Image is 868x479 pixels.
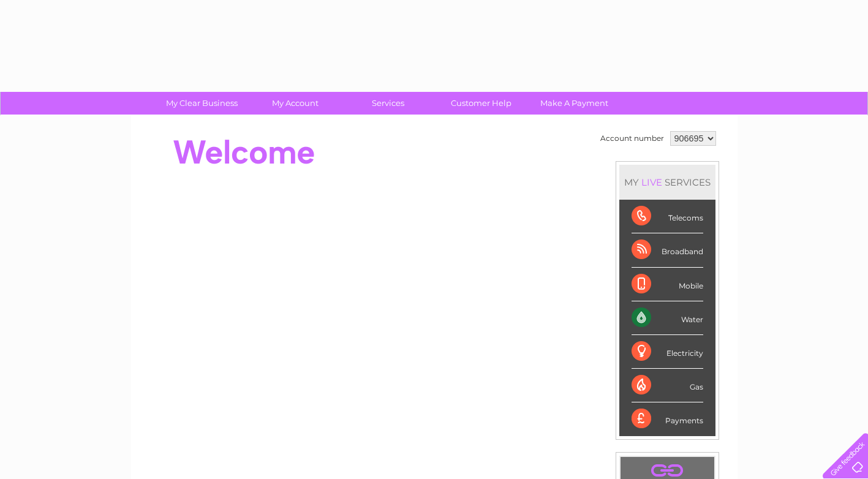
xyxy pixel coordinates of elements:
[244,92,345,115] a: My Account
[632,335,703,369] div: Electricity
[632,301,703,335] div: Water
[632,369,703,402] div: Gas
[639,176,665,188] div: LIVE
[151,92,252,115] a: My Clear Business
[619,165,715,200] div: MY SERVICES
[632,200,703,233] div: Telecoms
[338,92,439,115] a: Services
[632,268,703,301] div: Mobile
[431,92,532,115] a: Customer Help
[632,402,703,436] div: Payments
[632,233,703,267] div: Broadband
[597,128,667,149] td: Account number
[524,92,625,115] a: Make A Payment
